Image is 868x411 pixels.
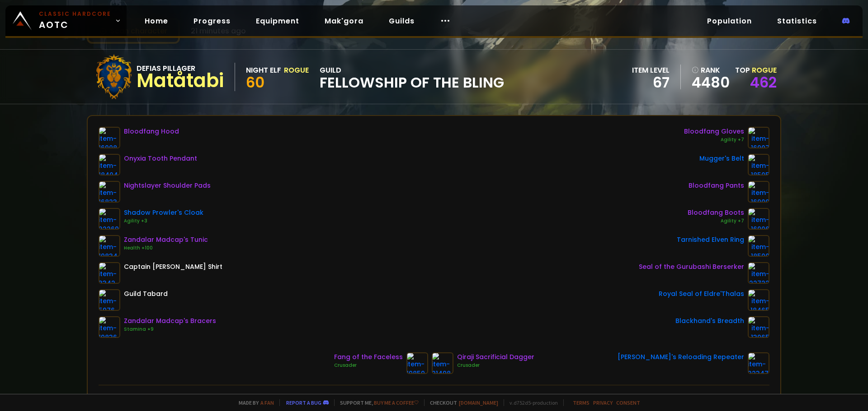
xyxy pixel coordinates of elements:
img: item-19859 [406,352,428,374]
div: Bloodfang Pants [689,181,744,190]
div: 67 [632,76,670,89]
div: Night Elf [246,65,281,76]
div: Zandalar Madcap's Tunic [124,235,208,245]
div: Bloodfang Hood [124,127,179,136]
div: Captain [PERSON_NAME] Shirt [124,262,222,272]
div: Stamina +9 [124,326,216,333]
span: AOTC [39,10,111,32]
span: Rogue [752,65,777,75]
a: Buy me a coffee [374,399,419,406]
a: Population [700,12,759,30]
a: Equipment [249,12,307,30]
img: item-3342 [99,262,120,284]
span: 60 [246,72,264,92]
div: Defias Pillager [137,63,224,74]
a: Consent [616,399,640,406]
img: item-18500 [748,235,769,257]
div: Crusader [334,362,403,369]
a: Terms [573,399,590,406]
a: Mak'gora [317,12,371,30]
a: Guilds [382,12,422,30]
a: 4480 [692,76,730,89]
a: Privacy [593,399,613,406]
a: a fan [260,399,274,406]
img: item-18465 [748,289,769,311]
img: item-5976 [99,289,120,311]
div: Royal Seal of Eldre'Thalas [659,289,744,299]
img: item-22347 [748,352,769,374]
div: guild [320,65,504,89]
img: item-18404 [99,154,120,175]
div: Shadow Prowler's Cloak [124,208,203,217]
div: [PERSON_NAME]'s Reloading Repeater [618,352,744,362]
a: Statistics [770,12,824,30]
div: Top [735,65,777,76]
div: rank [692,65,730,76]
a: Progress [186,12,238,30]
img: item-19836 [99,316,120,338]
div: Health +100 [124,245,208,252]
img: item-16823 [99,181,120,203]
div: Agility +7 [688,217,744,225]
span: Checkout [424,399,498,406]
div: Qiraji Sacrificial Dagger [457,352,534,362]
div: Tarnished Elven Ring [677,235,744,245]
a: 462 [750,72,777,92]
div: Nightslayer Shoulder Pads [124,181,211,190]
div: Agility +7 [684,136,744,143]
div: Matåtabi [137,74,224,88]
div: Onyxia Tooth Pendant [124,154,197,163]
img: item-16906 [748,208,769,230]
div: Bloodfang Boots [688,208,744,217]
a: [DOMAIN_NAME] [459,399,498,406]
img: item-13965 [748,316,769,338]
img: item-21498 [432,352,453,374]
span: Support me, [334,399,419,406]
img: item-22269 [99,208,120,230]
img: item-16909 [748,181,769,203]
a: Home [137,12,175,30]
img: item-19834 [99,235,120,257]
div: Agility +3 [124,217,203,225]
a: Classic HardcoreAOTC [5,5,127,36]
div: Blackhand's Breadth [675,316,744,326]
img: item-18505 [748,154,769,175]
div: Seal of the Gurubashi Berserker [639,262,744,272]
div: Bloodfang Gloves [684,127,744,136]
img: item-22722 [748,262,769,284]
div: Mugger's Belt [699,154,744,163]
div: Guild Tabard [124,289,168,299]
div: Rogue [284,65,309,76]
img: item-16907 [748,127,769,148]
span: Fellowship of the Bling [320,76,504,89]
div: item level [632,65,670,76]
div: Crusader [457,362,534,369]
small: Classic Hardcore [39,10,111,18]
span: Made by [233,399,274,406]
div: Zandalar Madcap's Bracers [124,316,216,326]
div: Fang of the Faceless [334,352,403,362]
a: Report a bug [286,399,321,406]
img: item-16908 [99,127,120,148]
span: v. d752d5 - production [504,399,558,406]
